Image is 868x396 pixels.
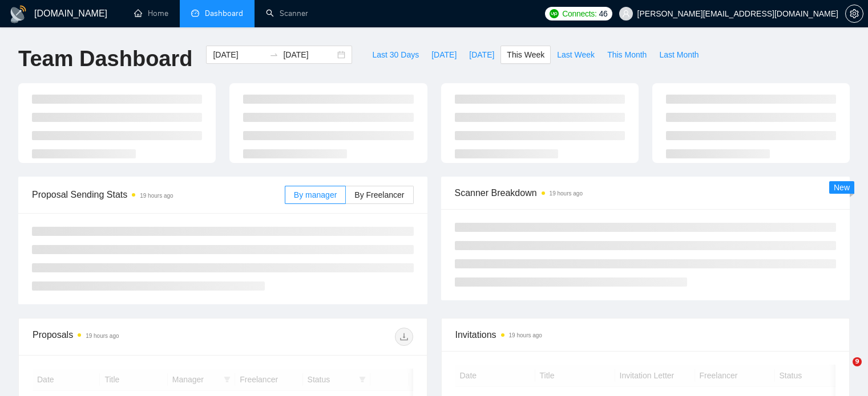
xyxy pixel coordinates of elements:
img: logo [9,5,27,23]
button: This Week [500,46,551,64]
input: Start date [213,48,265,61]
span: Invitations [455,328,836,342]
span: Proposal Sending Stats [32,187,285,202]
time: 19 hours ago [550,190,583,197]
span: By Freelancer [354,190,404,199]
time: 19 hours ago [509,332,542,338]
time: 19 hours ago [86,333,119,339]
span: This Month [607,48,647,61]
span: setting [846,9,863,18]
div: Proposals [33,328,223,346]
h1: Team Dashboard [18,46,192,72]
span: Last 30 Days [372,48,419,61]
span: Scanner Breakdown [455,186,837,200]
span: [DATE] [431,48,457,61]
span: 9 [853,357,862,366]
span: Last Week [557,48,595,61]
input: End date [283,48,335,61]
span: dashboard [191,9,199,17]
button: [DATE] [425,46,463,64]
a: homeHome [134,9,168,18]
button: setting [845,5,863,23]
a: searchScanner [266,9,308,18]
span: [DATE] [469,48,494,61]
button: Last Week [551,46,601,64]
iframe: Intercom live chat [829,357,857,385]
button: Last Month [653,46,705,64]
button: This Month [601,46,653,64]
span: New [834,183,850,192]
button: Last 30 Days [366,46,425,64]
span: to [269,50,278,59]
img: upwork-logo.png [550,9,559,18]
span: This Week [507,48,544,61]
span: user [622,10,630,18]
span: Last Month [659,48,699,61]
time: 19 hours ago [140,193,173,199]
a: setting [845,9,863,18]
span: 46 [599,7,608,20]
button: [DATE] [463,46,500,64]
span: Dashboard [205,9,243,18]
span: Connects: [562,7,596,20]
span: swap-right [269,50,278,59]
span: By manager [294,190,337,199]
